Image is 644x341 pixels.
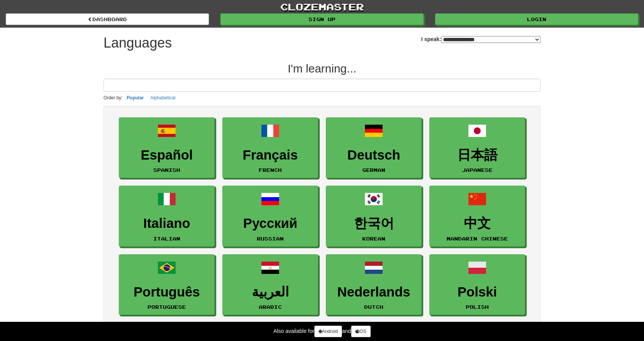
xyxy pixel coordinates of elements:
[326,117,422,178] a: DeutschGerman
[227,285,314,300] h3: العربية
[222,254,318,315] a: العربيةArabic
[148,304,186,310] small: Portuguese
[466,304,489,310] small: Polish
[441,36,540,43] select: I speak:
[259,167,282,173] small: French
[123,216,210,231] h3: Italiano
[364,304,383,310] small: Dutch
[421,35,540,43] label: I speak:
[462,167,493,173] small: Japanese
[6,13,209,25] a: dashboard
[429,117,525,178] a: 日本語Japanese
[434,216,521,231] h3: 中文
[119,254,215,315] a: PortuguêsPortuguese
[153,236,180,241] small: Italian
[326,254,422,315] a: NederlandsDutch
[257,236,284,241] small: Russian
[434,285,521,300] h3: Polski
[429,254,525,315] a: PolskiPolish
[227,216,314,231] h3: Русский
[123,285,210,300] h3: Português
[222,186,318,247] a: РусскийRussian
[103,35,172,51] h1: Languages
[153,167,180,173] small: Spanish
[103,95,123,100] small: Order by:
[222,117,318,178] a: FrançaisFrench
[330,148,417,163] h3: Deutsch
[123,148,210,163] h3: Español
[314,326,342,337] a: Android
[103,62,540,75] h2: I'm learning...
[259,304,282,310] small: Arabic
[362,167,385,173] small: German
[447,236,508,241] small: Mandarin Chinese
[125,94,146,102] button: Popular
[220,13,424,25] a: Sign up
[434,148,521,163] h3: 日本語
[326,186,422,247] a: 한국어Korean
[227,148,314,163] h3: Français
[148,94,177,102] button: Alphabetical
[362,236,385,241] small: Korean
[119,186,215,247] a: ItalianoItalian
[119,117,215,178] a: EspañolSpanish
[429,186,525,247] a: 中文Mandarin Chinese
[330,216,417,231] h3: 한국어
[351,326,371,337] a: iOS
[435,13,638,25] a: Login
[330,285,417,300] h3: Nederlands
